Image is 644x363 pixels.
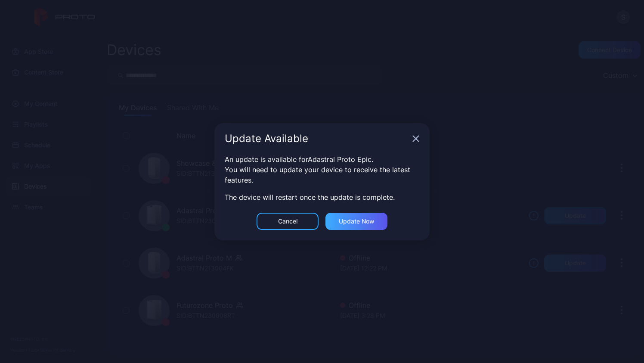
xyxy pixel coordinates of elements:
div: The device will restart once the update is complete. [225,192,419,202]
div: Cancel [278,218,297,225]
button: Cancel [257,213,319,230]
div: An update is available for Adastral Proto Epic . [225,154,419,164]
div: Update Available [225,133,409,144]
div: Update now [339,218,375,225]
div: You will need to update your device to receive the latest features. [225,164,419,185]
button: Update now [325,213,387,230]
